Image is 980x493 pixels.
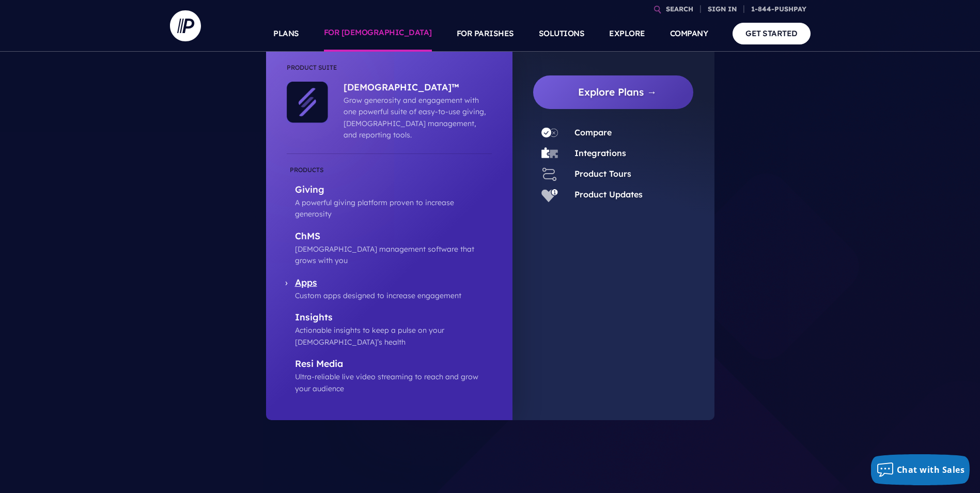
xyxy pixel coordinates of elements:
a: GET STARTED [733,23,811,44]
a: EXPLORE [609,16,645,52]
p: A powerful giving platform proven to increase generosity [295,197,492,220]
p: [DEMOGRAPHIC_DATA]™ [344,82,487,95]
p: Apps [295,277,492,290]
a: Compare [574,127,612,137]
img: Product Tours - Icon [541,166,558,182]
a: FOR [DEMOGRAPHIC_DATA] [324,16,432,52]
a: PLANS [273,16,299,52]
p: ChMS [295,230,492,243]
p: Giving [295,184,492,197]
img: Product Updates - Icon [541,187,558,203]
button: Chat with Sales [871,454,970,485]
span: Chat with Sales [897,464,965,475]
p: Grow generosity and engagement with one powerful suite of easy-to-use giving, [DEMOGRAPHIC_DATA] ... [344,95,487,141]
p: [DEMOGRAPHIC_DATA] management software that grows with you [295,243,492,267]
p: Actionable insights to keep a pulse on your [DEMOGRAPHIC_DATA]’s health [295,325,492,348]
a: [DEMOGRAPHIC_DATA]™ Grow generosity and engagement with one powerful suite of easy-to-use giving,... [328,82,487,141]
a: Resi Media Ultra-reliable live video streaming to reach and grow your audience [287,358,492,394]
p: Custom apps designed to increase engagement [295,290,492,301]
a: Product Updates - Icon [533,187,566,203]
img: ChurchStaq™ - Icon [287,82,328,123]
a: Product Tours [574,168,631,179]
a: Product Updates [574,189,643,199]
img: Integrations - Icon [541,145,558,162]
a: SOLUTIONS [539,16,585,52]
a: Integrations - Icon [533,145,566,162]
a: COMPANY [670,16,708,52]
p: Resi Media [295,358,492,371]
img: Compare - Icon [541,125,558,141]
a: Product Tours - Icon [533,166,566,182]
p: Insights [295,312,492,325]
a: Apps Custom apps designed to increase engagement [287,277,492,302]
a: Insights Actionable insights to keep a pulse on your [DEMOGRAPHIC_DATA]’s health [287,312,492,348]
a: Giving A powerful giving platform proven to increase generosity [287,164,492,220]
a: FOR PARISHES [457,16,514,52]
a: Integrations [574,148,626,158]
li: Product Suite [287,62,492,82]
a: Explore Plans → [541,75,694,109]
a: Compare - Icon [533,125,566,141]
a: ChMS [DEMOGRAPHIC_DATA] management software that grows with you [287,230,492,267]
p: Ultra-reliable live video streaming to reach and grow your audience [295,371,492,394]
